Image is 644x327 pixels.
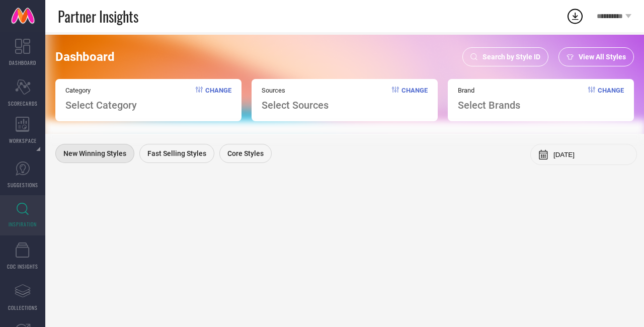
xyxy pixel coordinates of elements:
span: CDC INSIGHTS [7,263,38,270]
span: COLLECTIONS [8,304,38,311]
span: Fast Selling Styles [147,149,206,157]
span: Partner Insights [58,6,138,27]
span: Change [598,87,624,111]
span: WORKSPACE [9,137,37,144]
span: Select Category [65,99,137,111]
span: Change [205,87,231,111]
span: Category [65,87,137,94]
span: Dashboard [55,50,115,64]
span: Core Styles [227,149,264,157]
div: Open download list [566,7,584,25]
span: View All Styles [579,53,626,61]
span: SCORECARDS [8,100,38,107]
span: Change [401,87,428,111]
span: Sources [262,87,329,94]
span: New Winning Styles [63,149,126,157]
span: SUGGESTIONS [8,181,38,189]
input: Select month [553,151,629,158]
span: DASHBOARD [9,59,36,66]
span: Select Sources [262,99,329,111]
span: Search by Style ID [482,53,540,61]
span: Select Brands [458,99,520,111]
span: INSPIRATION [9,220,37,228]
span: Brand [458,87,520,94]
